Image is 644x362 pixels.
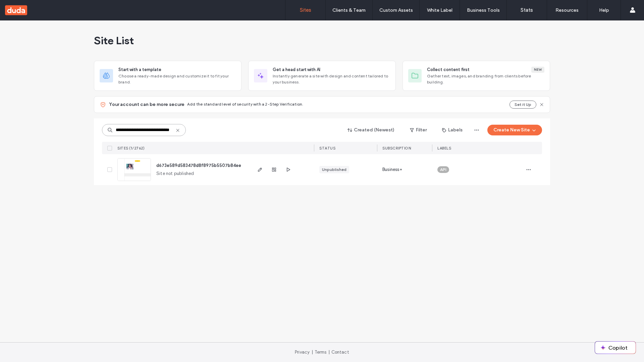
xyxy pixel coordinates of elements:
[427,73,544,85] span: Gather text, images, and branding from clients before building.
[328,350,330,355] span: |
[273,73,390,85] span: Instantly generate a site with design and content tailored to your business.
[118,73,236,85] span: Choose a ready-made design and customize it to fit your brand.
[315,350,327,355] a: Terms
[427,7,452,13] label: White Label
[531,67,544,73] div: New
[403,125,433,135] button: Filter
[487,125,542,135] button: Create New Site
[509,101,536,109] button: Set it Up
[402,61,550,91] div: Collect content firstNewGather text, images, and branding from clients before building.
[118,66,161,73] span: Start with a template
[467,7,500,13] label: Business Tools
[427,66,470,73] span: Collect content first
[300,7,311,13] label: Sites
[382,146,411,150] span: SUBSCRIPTION
[331,350,349,355] a: Contact
[595,342,636,354] button: Copilot
[521,7,533,13] label: Stats
[379,7,413,13] label: Custom Assets
[319,146,335,150] span: STATUS
[332,7,366,13] label: Clients & Team
[156,163,241,168] a: d673e589d583478d8f8975b5507b84ee
[382,166,402,173] span: Business+
[342,125,400,135] button: Created (Newest)
[109,101,184,108] span: Your account can be more secure
[295,350,310,355] a: Privacy
[117,146,145,150] span: SITES (1/2762)
[599,7,609,13] label: Help
[187,102,303,107] span: Add the standard level of security with a 2-Step Verification.
[273,66,320,73] span: Get a head start with AI
[437,146,451,150] span: LABELS
[94,34,134,47] span: Site List
[322,167,346,173] div: Unpublished
[312,350,313,355] span: |
[555,7,579,13] label: Resources
[440,167,446,173] span: API
[156,170,194,177] span: Site not published
[248,61,396,91] div: Get a head start with AIInstantly generate a site with design and content tailored to your business.
[94,61,241,91] div: Start with a templateChoose a ready-made design and customize it to fit your brand.
[436,125,469,135] button: Labels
